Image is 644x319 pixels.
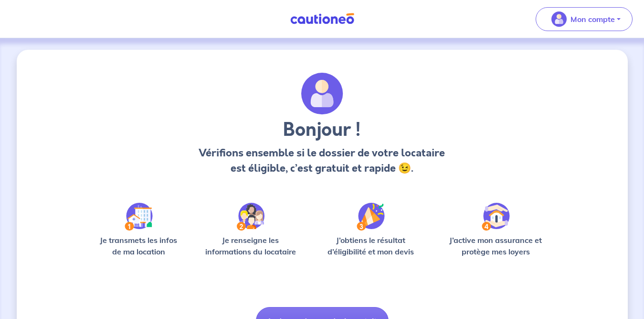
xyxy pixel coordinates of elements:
h3: Bonjour ! [196,119,448,142]
img: /static/bfff1cf634d835d9112899e6a3df1a5d/Step-4.svg [482,203,510,231]
p: Je transmets les infos de ma location [93,234,184,257]
img: Cautioneo [286,13,358,25]
img: /static/90a569abe86eec82015bcaae536bd8e6/Step-1.svg [125,203,153,231]
p: J’active mon assurance et protège mes loyers [440,234,551,257]
img: /static/c0a346edaed446bb123850d2d04ad552/Step-2.svg [237,203,264,231]
p: J’obtiens le résultat d’éligibilité et mon devis [317,234,425,257]
p: Je renseigne les informations du locataire [200,234,302,257]
img: /static/f3e743aab9439237c3e2196e4328bba9/Step-3.svg [357,203,385,231]
p: Vérifions ensemble si le dossier de votre locataire est éligible, c’est gratuit et rapide 😉. [196,145,448,176]
img: illu_account_valid_menu.svg [551,11,567,27]
img: archivate [301,73,343,115]
p: Mon compte [570,13,615,25]
button: illu_account_valid_menu.svgMon compte [536,7,633,31]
